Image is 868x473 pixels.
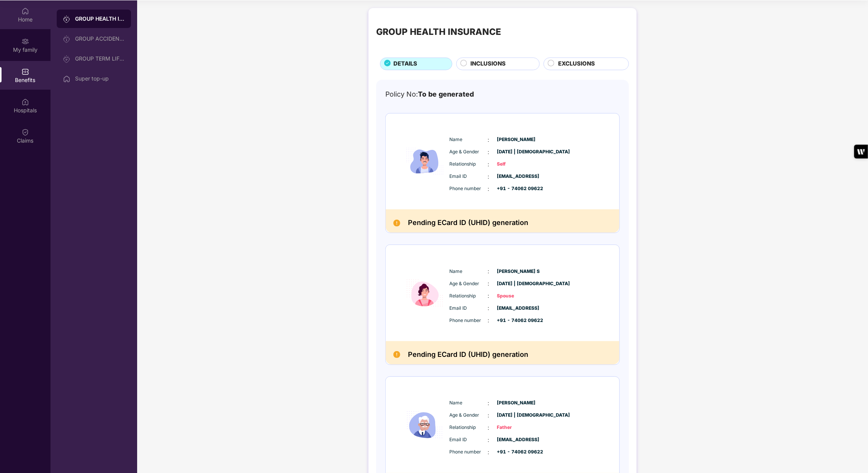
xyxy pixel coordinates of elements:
span: : [488,436,490,444]
span: Phone number [450,317,488,324]
span: : [488,185,490,193]
span: Age & Gender [450,280,488,287]
img: icon [402,253,448,333]
span: Name [450,399,488,407]
span: [EMAIL_ADDRESS] [497,173,536,180]
span: Relationship [450,292,488,300]
span: [EMAIL_ADDRESS] [497,305,536,312]
span: [DATE] | [DEMOGRAPHIC_DATA] [497,280,536,287]
span: : [488,448,490,457]
div: GROUP TERM LIFE INSURANCE [75,56,125,62]
span: : [488,267,490,276]
span: [PERSON_NAME] [497,136,536,143]
img: icon [402,384,448,465]
img: svg+xml;base64,PHN2ZyB3aWR0aD0iMjAiIGhlaWdodD0iMjAiIHZpZXdCb3g9IjAgMCAyMCAyMCIgZmlsbD0ibm9uZSIgeG... [63,15,70,23]
span: : [488,148,490,156]
span: [DATE] | [DEMOGRAPHIC_DATA] [497,148,536,156]
span: : [488,279,490,288]
div: GROUP ACCIDENTAL INSURANCE [75,36,125,42]
img: svg+xml;base64,PHN2ZyB3aWR0aD0iMjAiIGhlaWdodD0iMjAiIHZpZXdCb3g9IjAgMCAyMCAyMCIgZmlsbD0ibm9uZSIgeG... [21,38,29,45]
span: Relationship [450,424,488,431]
span: : [488,136,490,144]
span: : [488,411,490,420]
span: : [488,424,490,432]
span: To be generated [418,90,474,98]
span: Father [497,424,536,431]
span: Age & Gender [450,412,488,419]
span: : [488,292,490,300]
span: Name [450,136,488,143]
span: [DATE] | [DEMOGRAPHIC_DATA] [497,412,536,419]
div: Super top-up [75,76,125,82]
span: Email ID [450,173,488,180]
img: svg+xml;base64,PHN2ZyBpZD0iSG9tZSIgeG1sbnM9Imh0dHA6Ly93d3cudzMub3JnLzIwMDAvc3ZnIiB3aWR0aD0iMjAiIG... [21,7,29,15]
div: GROUP HEALTH INSURANCE [376,25,501,39]
img: Pending [393,351,400,358]
img: svg+xml;base64,PHN2ZyB3aWR0aD0iMjAiIGhlaWdodD0iMjAiIHZpZXdCb3g9IjAgMCAyMCAyMCIgZmlsbD0ibm9uZSIgeG... [63,55,70,63]
span: Email ID [450,436,488,443]
img: icon [402,121,448,202]
span: : [488,304,490,312]
span: DETAILS [393,59,417,68]
span: Relationship [450,161,488,168]
h2: Pending ECard ID (UHID) generation [408,349,528,361]
span: : [488,316,490,325]
span: : [488,399,490,407]
img: svg+xml;base64,PHN2ZyBpZD0iQ2xhaW0iIHhtbG5zPSJodHRwOi8vd3d3LnczLm9yZy8yMDAwL3N2ZyIgd2lkdGg9IjIwIi... [21,128,29,136]
span: [PERSON_NAME] [497,399,536,407]
span: Phone number [450,448,488,456]
span: Phone number [450,185,488,192]
div: GROUP HEALTH INSURANCE [75,15,125,23]
span: EXCLUSIONS [558,59,595,68]
span: +91 - 74062 09622 [497,448,536,456]
span: Self [497,161,536,168]
img: svg+xml;base64,PHN2ZyBpZD0iSG9zcGl0YWxzIiB4bWxucz0iaHR0cDovL3d3dy53My5vcmcvMjAwMC9zdmciIHdpZHRoPS... [21,98,29,106]
img: Pending [393,220,400,227]
span: : [488,172,490,181]
div: Policy No: [385,89,474,100]
span: INCLUSIONS [470,59,506,68]
span: [PERSON_NAME] S [497,268,536,275]
h2: Pending ECard ID (UHID) generation [408,217,528,229]
span: Age & Gender [450,148,488,156]
span: Email ID [450,305,488,312]
span: : [488,160,490,169]
span: +91 - 74062 09622 [497,317,536,324]
span: [EMAIL_ADDRESS] [497,436,536,443]
img: svg+xml;base64,PHN2ZyBpZD0iSG9tZSIgeG1sbnM9Imh0dHA6Ly93d3cudzMub3JnLzIwMDAvc3ZnIiB3aWR0aD0iMjAiIG... [63,75,70,83]
span: Name [450,268,488,275]
span: Spouse [497,292,536,300]
img: svg+xml;base64,PHN2ZyBpZD0iQmVuZWZpdHMiIHhtbG5zPSJodHRwOi8vd3d3LnczLm9yZy8yMDAwL3N2ZyIgd2lkdGg9Ij... [21,68,29,76]
img: svg+xml;base64,PHN2ZyB3aWR0aD0iMjAiIGhlaWdodD0iMjAiIHZpZXdCb3g9IjAgMCAyMCAyMCIgZmlsbD0ibm9uZSIgeG... [63,35,70,43]
span: +91 - 74062 09622 [497,185,536,192]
